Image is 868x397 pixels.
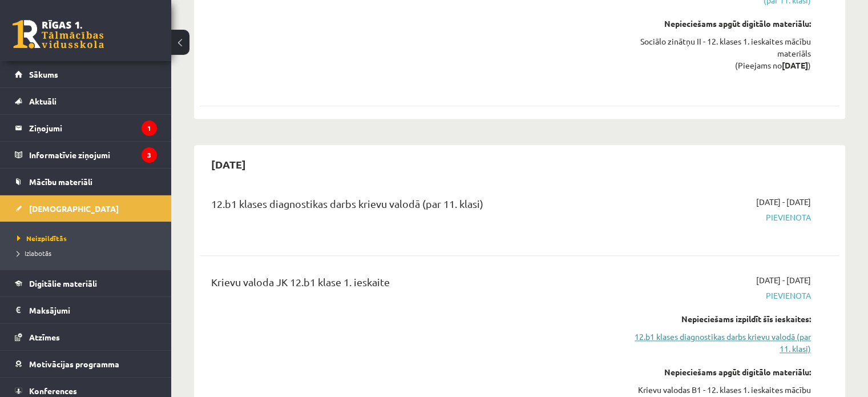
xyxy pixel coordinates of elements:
[17,233,160,243] a: Neizpildītās
[142,121,157,136] i: 1
[756,196,811,208] span: [DATE] - [DATE]
[29,96,56,106] span: Aktuāli
[29,142,157,168] legend: Informatīvie ziņojumi
[29,332,60,342] span: Atzīmes
[15,61,157,87] a: Sākums
[15,324,157,350] a: Atzīmes
[623,313,811,325] div: Nepieciešams izpildīt šīs ieskaites:
[623,211,811,223] span: Pievienota
[13,20,104,49] a: Rīgas 1. Tālmācības vidusskola
[15,297,157,323] a: Maksājumi
[200,151,257,178] h2: [DATE]
[623,35,811,71] div: Sociālo zinātņu II - 12. klases 1. ieskaites mācību materiāls (Pieejams no )
[29,297,157,323] legend: Maksājumi
[29,359,119,369] span: Motivācijas programma
[756,274,811,286] span: [DATE] - [DATE]
[15,351,157,377] a: Motivācijas programma
[623,290,811,302] span: Pievienota
[17,234,67,243] span: Neizpildītās
[29,386,77,396] span: Konferences
[142,147,157,163] i: 3
[29,69,58,79] span: Sākums
[623,366,811,378] div: Nepieciešams apgūt digitālo materiālu:
[29,115,157,141] legend: Ziņojumi
[211,196,605,217] div: 12.b1 klases diagnostikas darbs krievu valodā (par 11. klasi)
[15,115,157,141] a: Ziņojumi1
[17,248,51,258] span: Izlabotās
[29,177,92,187] span: Mācību materiāli
[15,270,157,296] a: Digitālie materiāli
[782,60,808,70] strong: [DATE]
[15,142,157,168] a: Informatīvie ziņojumi3
[15,169,157,195] a: Mācību materiāli
[623,331,811,355] a: 12.b1 klases diagnostikas darbs krievu valodā (par 11. klasi)
[29,203,119,214] span: [DEMOGRAPHIC_DATA]
[211,274,605,295] div: Krievu valoda JK 12.b1 klase 1. ieskaite
[17,248,160,258] a: Izlabotās
[29,278,97,288] span: Digitālie materiāli
[15,195,157,222] a: [DEMOGRAPHIC_DATA]
[623,18,811,30] div: Nepieciešams apgūt digitālo materiālu:
[15,88,157,114] a: Aktuāli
